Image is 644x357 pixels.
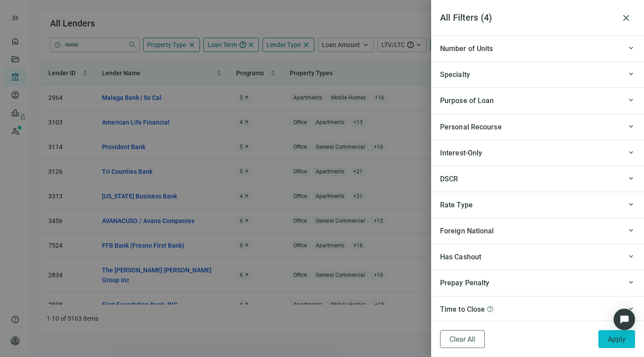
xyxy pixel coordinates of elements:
span: Has Cashout [440,253,481,261]
span: Time to Close [440,305,485,314]
span: Clear All [449,335,475,344]
button: Apply [598,330,635,348]
span: Personal Recourse [440,123,502,131]
div: Open Intercom Messenger [614,309,635,330]
div: keyboard_arrow_upHas Cashout [431,244,644,270]
div: keyboard_arrow_upRate Type [431,192,644,218]
span: Interest-Only [440,149,482,157]
span: Rate Type [440,201,473,209]
div: keyboard_arrow_upPersonal Recourse [431,114,644,140]
article: All Filters ( 4 ) [440,11,617,25]
span: Purpose of Loan [440,96,494,105]
div: keyboard_arrow_upSpecialty [431,61,644,87]
div: keyboard_arrow_upForeign National [431,218,644,244]
div: keyboard_arrow_upInterest-Only [431,140,644,166]
span: close [621,13,631,23]
span: DSCR [440,175,458,183]
span: Apply [608,335,626,344]
div: keyboard_arrow_upDSCR [431,166,644,192]
div: keyboard_arrow_upPurpose of Loan [431,87,644,113]
div: keyboard_arrow_upPrepay Penalty [431,270,644,296]
button: close [617,9,635,27]
span: Foreign National [440,227,494,235]
span: Number of Units [440,44,493,53]
div: keyboard_arrow_upTime to Closehelp [431,296,644,322]
span: help [487,305,494,313]
span: Specialty [440,70,470,79]
button: Clear All [440,330,485,348]
span: Prepay Penalty [440,279,489,287]
div: keyboard_arrow_upNumber of Units [431,35,644,61]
